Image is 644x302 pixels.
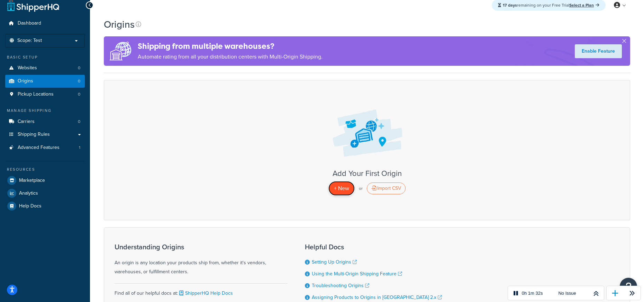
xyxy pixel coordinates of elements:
[5,75,85,88] li: Origins
[5,115,85,128] a: Carriers 0
[5,62,85,74] a: Websites 0
[569,2,599,8] a: Select a Plan
[17,38,42,44] span: Scope: Test
[5,200,85,212] a: Help Docs
[334,184,349,192] span: + New
[5,88,85,101] a: Pickup Locations 0
[18,119,35,125] span: Carriers
[18,20,41,26] span: Dashboard
[19,203,42,209] span: Help Docs
[78,65,80,71] span: 0
[18,65,37,71] span: Websites
[5,141,85,154] a: Advanced Features 1
[18,132,50,137] span: Shipping Rules
[312,258,357,266] a: Setting Up Origins
[138,52,323,62] p: Automate rating from all your distribution centers with Multi-Origin Shipping.
[5,167,85,172] div: Resources
[111,169,623,178] h3: Add Your First Origin
[104,36,138,66] img: ad-origins-multi-dfa493678c5a35abed25fd24b4b8a3fa3505936ce257c16c00bdefe2f3200be3.png
[19,190,38,196] span: Analytics
[115,243,288,276] div: An origin is any location your products ship from, whether it's vendors, warehouses, or fulfillme...
[575,44,622,58] a: Enable Feature
[115,283,288,298] div: Find all of our helpful docs at:
[305,243,442,251] h3: Helpful Docs
[178,290,233,297] a: ShipperHQ Help Docs
[138,41,323,52] h4: Shipping from multiple warehouses?
[5,75,85,88] a: Origins 0
[18,91,54,97] span: Pickup Locations
[312,294,442,301] a: Assigning Products to Origins in [GEOGRAPHIC_DATA] 2.x
[5,187,85,199] a: Analytics
[312,282,369,289] a: Troubleshooting Origins
[5,62,85,74] li: Websites
[104,18,135,31] h1: Origins
[18,78,33,84] span: Origins
[5,141,85,154] li: Advanced Features
[78,91,80,97] span: 0
[359,184,363,193] p: or
[5,54,85,60] div: Basic Setup
[620,278,637,295] button: Open Resource Center
[5,115,85,128] li: Carriers
[503,2,517,8] strong: 17 days
[367,183,406,194] div: Import CSV
[78,119,80,125] span: 0
[5,174,85,187] a: Marketplace
[5,108,85,114] div: Manage Shipping
[328,181,355,195] a: + New
[5,88,85,101] li: Pickup Locations
[5,17,85,30] a: Dashboard
[312,270,402,277] a: Using the Multi-Origin Shipping Feature
[79,145,80,151] span: 1
[78,78,80,84] span: 0
[19,178,45,184] span: Marketplace
[18,145,60,151] span: Advanced Features
[5,128,85,141] a: Shipping Rules
[115,243,288,251] h3: Understanding Origins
